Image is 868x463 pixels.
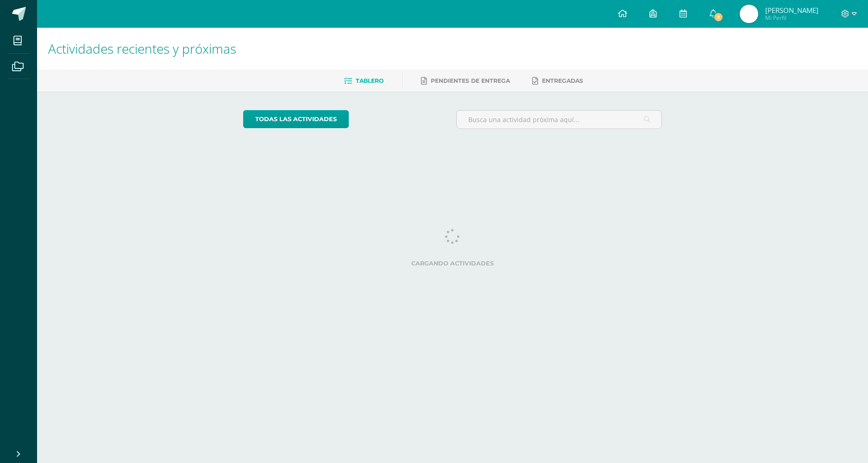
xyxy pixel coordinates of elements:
[713,12,723,22] span: 7
[421,74,510,88] a: Pendientes de entrega
[431,77,510,84] span: Pendientes de entrega
[765,14,818,22] span: Mi Perfil
[532,74,583,88] a: Entregadas
[243,110,349,128] a: todas las Actividades
[457,111,662,129] input: Busca una actividad próxima aquí...
[740,5,758,23] img: 85474486e60ef73e7e199062c49faa75.png
[344,74,384,88] a: Tablero
[765,6,818,15] span: [PERSON_NAME]
[243,260,662,267] label: Cargando actividades
[48,40,236,57] span: Actividades recientes y próximas
[542,77,583,84] span: Entregadas
[356,77,384,84] span: Tablero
